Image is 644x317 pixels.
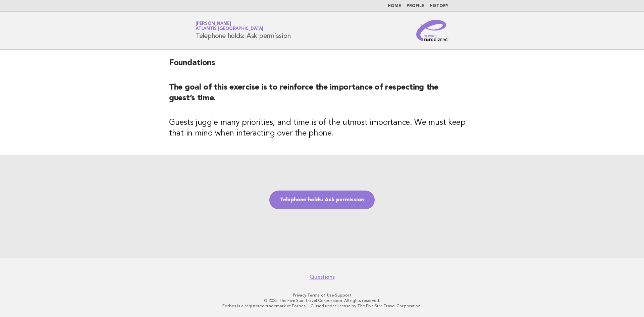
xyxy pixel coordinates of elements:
[310,274,335,280] a: Questions
[293,293,306,298] a: Privacy
[117,293,527,298] p: · ·
[307,293,334,298] a: Terms of Use
[269,191,375,209] a: Telephone holds: Ask permission
[407,4,424,8] a: Profile
[196,22,290,39] h1: Telephone holds: Ask permission
[388,4,401,8] a: Home
[117,303,527,309] p: Forbes is a registered trademark of Forbes LLC used under license by The Five Star Travel Corpora...
[196,21,263,31] a: [PERSON_NAME]Atlantis [GEOGRAPHIC_DATA]
[169,58,475,74] h2: Foundations
[416,20,448,41] img: Service Energizers
[117,298,527,303] p: © 2025 The Five Star Travel Corporation. All rights reserved.
[169,117,475,139] h3: Guests juggle many priorities, and time is of the utmost importance. We must keep that in mind wh...
[430,4,448,8] a: History
[335,293,352,298] a: Support
[169,82,475,109] h2: The goal of this exercise is to reinforce the importance of respecting the guest’s time.
[196,27,263,31] span: Atlantis [GEOGRAPHIC_DATA]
